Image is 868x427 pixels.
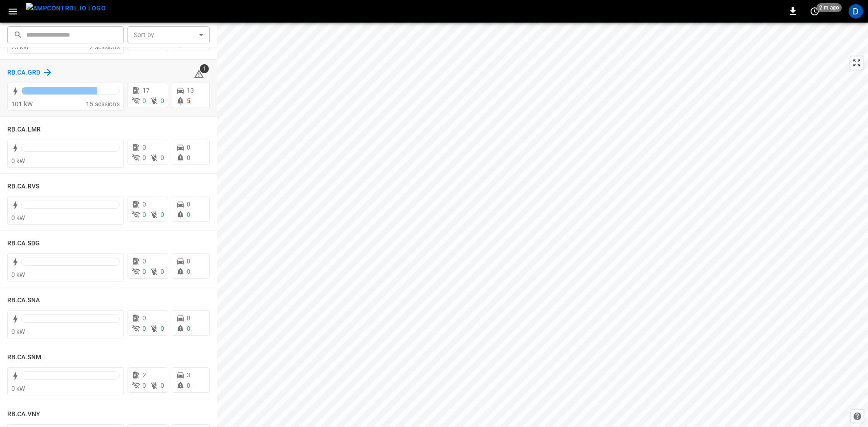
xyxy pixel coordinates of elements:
h6: RB.CA.LMR [7,125,41,135]
h6: RB.CA.VNY [7,409,40,419]
h6: RB.CA.SDG [7,239,40,249]
span: 2 [142,371,146,379]
span: 0 [142,268,146,275]
span: 0 [160,211,164,218]
span: 0 [160,325,164,332]
span: 0 [187,325,190,332]
span: 0 [187,201,190,208]
span: 0 [187,382,190,389]
span: 17 [142,87,150,94]
span: 0 [142,325,146,332]
span: 0 [160,382,164,389]
span: 0 [187,154,190,161]
span: 0 [160,154,164,161]
span: 0 [160,97,164,104]
span: 0 [187,314,190,322]
span: 0 kW [11,214,25,221]
span: 0 [142,258,146,265]
span: 0 kW [11,157,25,164]
span: 0 [142,144,146,151]
h6: RB.CA.SNM [7,352,41,362]
span: 0 [142,382,146,389]
span: 5 [187,97,190,104]
img: ampcontrol.io logo [26,3,106,14]
span: 15 sessions [86,100,120,108]
span: 2 m ago [816,3,842,12]
span: 0 kW [11,328,25,335]
span: 0 kW [11,385,25,392]
span: 0 [187,144,190,151]
div: profile-icon [849,4,863,19]
canvas: Map [217,23,868,427]
span: 101 kW [11,100,33,108]
span: 1 [200,64,209,73]
span: 0 [142,97,146,104]
span: 0 [142,201,146,208]
span: 0 [160,268,164,275]
h6: RB.CA.GRD [7,68,40,78]
h6: RB.CA.RVS [7,182,39,192]
span: 3 [187,371,190,379]
span: 0 kW [11,271,25,278]
span: 0 [187,211,190,218]
span: 0 [187,268,190,275]
span: 0 [142,154,146,161]
span: 13 [187,87,194,94]
span: 0 [142,211,146,218]
span: 0 [142,314,146,322]
span: 0 [187,258,190,265]
button: set refresh interval [807,4,822,19]
h6: RB.CA.SNA [7,296,40,305]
